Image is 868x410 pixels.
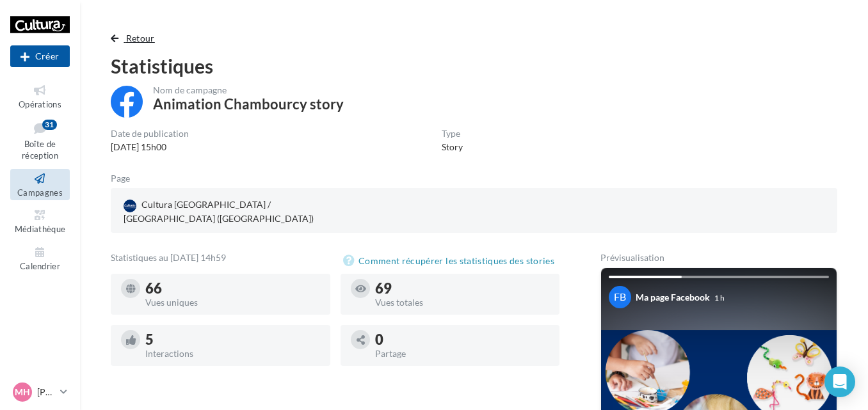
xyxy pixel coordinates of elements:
button: Comment récupérer les statistiques des stories [343,253,559,269]
div: FB [609,286,631,308]
div: Vues totales [375,298,550,307]
a: Cultura [GEOGRAPHIC_DATA] / [GEOGRAPHIC_DATA] ([GEOGRAPHIC_DATA]) [121,196,357,228]
div: Nouvelle campagne [10,45,70,67]
div: Open Intercom Messenger [824,367,855,397]
span: Boîte de réception [22,139,58,161]
div: 69 [375,281,550,296]
div: Animation Chambourcy story [153,97,344,111]
div: Interactions [145,349,320,358]
a: Boîte de réception31 [10,117,70,164]
div: Type [442,129,463,138]
span: Opérations [19,99,61,109]
div: 1 h [714,292,725,303]
div: Ma page Facebook [636,291,710,304]
span: MH [15,386,30,398]
div: Statistiques [111,56,837,75]
button: Retour [111,31,160,46]
div: [DATE] 15h00 [111,141,189,154]
a: Calendrier [10,242,70,274]
a: Campagnes [10,169,70,200]
div: Date de publication [111,129,189,138]
a: MH [PERSON_NAME] [10,380,70,404]
a: Opérations [10,81,70,112]
div: Page [111,174,140,183]
span: Médiathèque [15,224,66,234]
span: Calendrier [20,261,60,271]
span: Retour [126,33,155,43]
div: Prévisualisation [600,253,837,262]
div: 0 [375,333,550,347]
div: Nom de campagne [153,86,344,95]
span: Campagnes [17,187,63,198]
div: Vues uniques [145,298,320,307]
a: Médiathèque [10,205,70,237]
div: Statistiques au [DATE] 14h59 [111,253,343,269]
div: 5 [145,333,320,347]
div: Story [442,141,463,154]
div: Partage [375,349,550,358]
div: 66 [145,281,320,296]
div: 31 [42,120,57,130]
button: Créer [10,45,70,67]
p: [PERSON_NAME] [37,386,55,398]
